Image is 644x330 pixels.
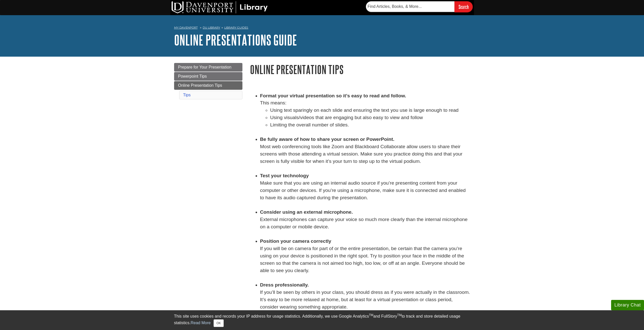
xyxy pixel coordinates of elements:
[172,1,268,13] img: DU Library
[174,24,470,32] nav: breadcrumb
[260,209,353,215] strong: Consider using an external microphone.
[178,65,232,69] span: Prepare for Your Presentation
[260,238,331,244] strong: Position your camera correctly
[270,121,470,136] li: Limiting the overall number of slides.
[270,114,470,121] li: Using visuals/videos that are engaging but also easy to view and follow
[397,313,402,317] sup: TM
[369,313,373,317] sup: TM
[214,319,223,327] button: Close
[174,26,198,30] a: My Davenport
[260,136,470,172] li: Most web conferencing tools like Zoom and Blackboard Collaborate allow users to share their scree...
[454,1,473,12] input: Search
[260,282,309,288] strong: Dress professionally.
[260,281,470,311] li: If you’ll be seen by others in your class, you should dress as if you were actually in the classr...
[260,93,406,98] strong: Format your virtual presentation so it’s easy to read and follow.
[174,81,242,90] a: Online Presentation Tips
[224,26,248,29] a: Library Guides
[260,209,470,238] li: External microphones can capture your voice so much more clearly than the internal microphone on ...
[174,313,470,327] div: This site uses cookies and records your IP address for usage statistics. Additionally, we use Goo...
[250,63,470,76] h1: Online Presentation Tips
[174,32,297,48] a: Online Presentations Guide
[366,1,454,12] input: Find Articles, Books, & More...
[178,83,222,87] span: Online Presentation Tips
[260,137,394,142] strong: Be fully aware of how to share your screen or PowerPoint.
[260,92,470,136] li: This means:
[183,93,191,97] a: Tips
[270,107,470,114] li: Using text sparingly on each slide and ensuring the text you use is large enough to read
[174,63,242,100] div: Guide Page Menu
[611,300,644,310] button: Library Chat
[191,321,211,325] a: Read More
[174,72,242,81] a: Powerpoint Tips
[174,63,242,72] a: Prepare for Your Presentation
[178,74,207,78] span: Powerpoint Tips
[203,26,220,29] a: DU Library
[260,173,309,178] strong: Test your technology
[260,172,470,209] li: Make sure that you are using an internal audio source if you’re presenting content from your comp...
[260,238,470,281] li: If you will be on camera for part of or the entire presentation, be certain that the camera you’r...
[366,1,473,12] form: Searches DU Library's articles, books, and more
